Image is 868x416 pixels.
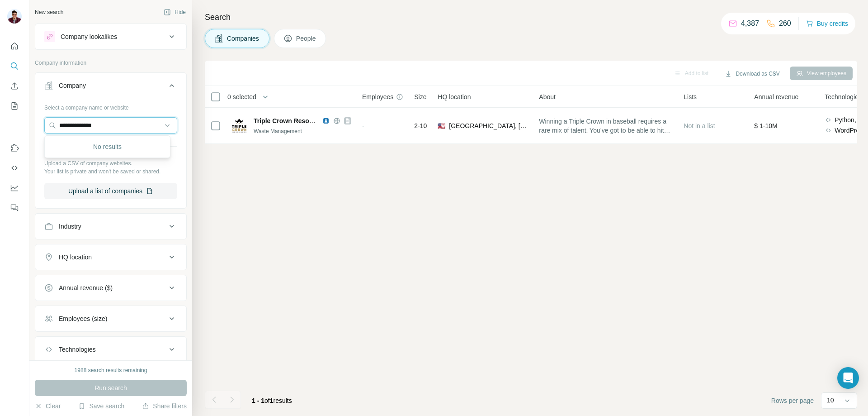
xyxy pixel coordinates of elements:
img: Avatar [7,9,22,24]
h4: Search [205,11,857,24]
div: Annual revenue ($) [59,283,113,292]
button: Hide [157,5,192,19]
span: Employees [362,92,393,101]
button: Use Surfe on LinkedIn [7,140,22,156]
button: Buy credits [806,17,848,30]
button: Save search [78,402,124,411]
button: My lists [7,98,22,114]
button: Search [7,58,22,74]
span: WordPress, [835,126,868,135]
button: Company lookalikes [35,26,186,48]
button: Clear [35,402,61,411]
button: Quick start [7,38,22,54]
p: 260 [779,18,791,29]
button: Share filters [142,402,187,411]
span: 0 selected [227,92,256,101]
div: Industry [59,222,81,231]
div: No results [47,138,168,156]
button: Industry [35,215,186,237]
span: 2-10 [414,121,427,130]
span: HQ location [438,92,471,101]
div: 1988 search results remaining [75,366,147,374]
span: - [362,122,364,129]
span: Size [414,92,426,101]
span: $ 1-10M [754,122,777,129]
button: HQ location [35,246,186,268]
button: Company [35,75,186,100]
p: 4,387 [741,18,759,29]
span: About [539,92,556,101]
button: Employees (size) [35,308,186,330]
p: Company information [35,59,187,67]
div: Open Intercom Messenger [837,367,859,389]
button: Dashboard [7,180,22,196]
span: People [296,34,317,43]
button: Technologies [35,339,186,360]
div: HQ location [59,253,92,262]
span: Annual revenue [754,92,798,101]
p: Upload a CSV of company websites. [44,159,177,167]
div: Technologies [59,345,96,354]
button: Annual revenue ($) [35,277,186,299]
p: Your list is private and won't be saved or shared. [44,167,177,176]
span: of [264,397,270,404]
span: Companies [227,34,260,43]
button: Upload a list of companies [44,183,177,199]
p: 10 [827,396,834,405]
span: [GEOGRAPHIC_DATA], [US_STATE] [449,121,528,130]
div: Company [59,81,86,90]
span: Lists [684,92,697,101]
span: Not in a list [684,122,715,129]
button: Use Surfe API [7,160,22,176]
button: Enrich CSV [7,78,22,94]
div: Employees (size) [59,314,107,323]
span: 1 - 1 [252,397,264,404]
span: Winning a Triple Crown in baseball requires a rare mix of talent. You’ve got to be able to hit th... [539,117,673,135]
div: Company lookalikes [61,32,117,41]
img: Logo of Triple Crown Resources [232,119,246,133]
img: LinkedIn logo [322,117,330,124]
span: 🇺🇸 [438,121,445,130]
div: New search [35,8,63,16]
span: 1 [270,397,274,404]
button: Feedback [7,200,22,216]
div: Waste Management [254,127,351,135]
span: results [252,397,292,404]
span: Technologies [825,92,862,101]
div: Select a company name or website [44,100,177,112]
span: Python, [835,115,856,124]
button: Download as CSV [718,67,786,81]
span: Rows per page [771,396,814,405]
span: Triple Crown Resources [254,117,326,124]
